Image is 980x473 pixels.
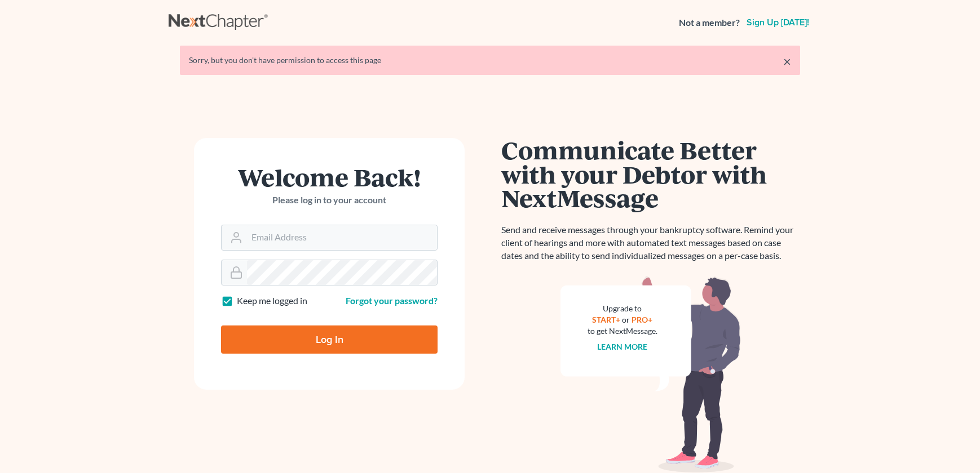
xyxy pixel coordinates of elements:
[632,315,653,324] a: PRO+
[237,294,307,307] label: Keep me logged in
[679,16,740,29] strong: Not a member?
[189,55,791,66] div: Sorry, but you don't have permission to access this page
[588,303,657,314] div: Upgrade to
[346,295,438,306] a: Forgot your password?
[501,138,800,210] h1: Communicate Better with your Debtor with NextMessage
[593,315,621,324] a: START+
[221,325,438,354] input: Log In
[744,18,811,27] a: Sign up [DATE]!
[588,325,657,337] div: to get NextMessage.
[623,315,630,324] span: or
[783,55,791,68] a: ×
[560,276,741,473] img: nextmessage_bg-59042aed3d76b12b5cd301f8e5b87938c9018125f34e5fa2b7a6b67550977c72.svg
[501,224,800,262] p: Send and receive messages through your bankruptcy software. Remind your client of hearings and mo...
[247,225,437,250] input: Email Address
[221,165,438,189] h1: Welcome Back!
[221,194,438,207] p: Please log in to your account
[598,342,648,351] a: Learn more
